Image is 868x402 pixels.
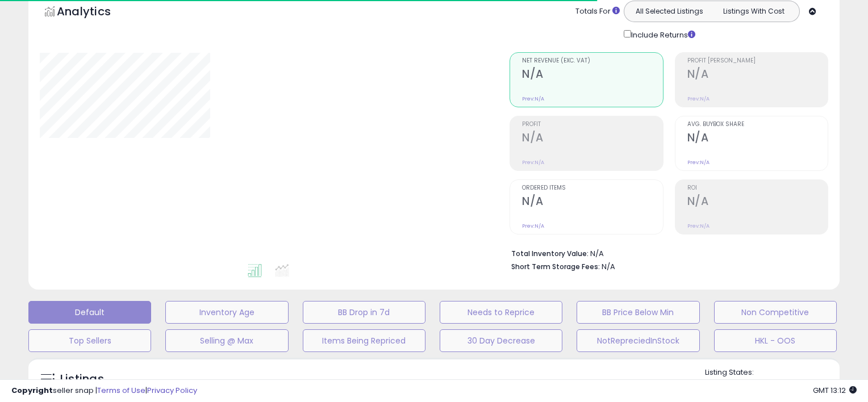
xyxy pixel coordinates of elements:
button: HKL - OOS [714,329,837,352]
span: ROI [687,185,828,191]
span: Avg. Buybox Share [687,122,828,128]
button: Top Sellers [28,329,151,352]
small: Prev: N/A [522,159,544,166]
b: Total Inventory Value: [511,249,589,258]
button: Inventory Age [165,301,288,324]
h2: N/A [687,195,828,210]
span: Net Revenue (Exc. VAT) [522,58,662,64]
button: Items Being Repriced [303,329,425,352]
span: Ordered Items [522,185,662,191]
button: Non Competitive [714,301,837,324]
b: Short Term Storage Fees: [511,262,600,271]
h2: N/A [522,131,662,146]
button: Selling @ Max [165,329,288,352]
button: All Selected Listings [627,4,712,19]
div: Totals For [575,6,620,17]
span: Profit [522,122,662,128]
div: Include Returns [615,28,709,41]
small: Prev: N/A [522,223,544,229]
strong: Copyright [11,385,53,396]
small: Prev: N/A [687,223,710,229]
h2: N/A [687,68,828,83]
button: Default [28,301,151,324]
li: N/A [511,246,820,259]
small: Prev: N/A [522,95,544,102]
h2: N/A [687,131,828,146]
small: Prev: N/A [687,95,710,102]
span: Profit [PERSON_NAME] [687,58,828,64]
h2: N/A [522,195,662,210]
div: seller snap | | [11,386,197,396]
button: BB Price Below Min [577,301,699,324]
small: Prev: N/A [687,159,710,166]
button: Needs to Reprice [440,301,562,324]
h2: N/A [522,68,662,83]
h5: Analytics [57,3,133,22]
button: NotRepreciedInStock [577,329,699,352]
button: BB Drop in 7d [303,301,425,324]
button: 30 Day Decrease [440,329,562,352]
span: N/A [602,261,615,272]
button: Listings With Cost [711,4,796,19]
